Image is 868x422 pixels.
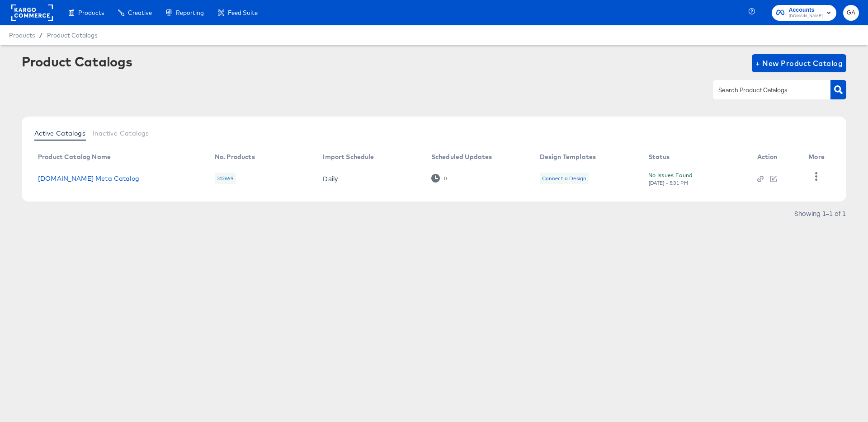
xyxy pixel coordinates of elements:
[540,153,596,160] div: Design Templates
[801,150,835,164] th: More
[843,5,859,21] button: GA
[752,54,846,72] button: + New Product Catalog
[641,150,750,164] th: Status
[750,150,802,164] th: Action
[431,153,492,160] div: Scheduled Updates
[47,32,97,39] a: Product Catalogs
[316,164,424,192] td: Daily
[542,175,586,182] div: Connect a Design
[38,153,111,160] div: Product Catalog Name
[35,32,47,39] span: /
[540,173,589,184] div: Connect a Design
[38,175,139,182] a: [DOMAIN_NAME] Meta Catalog
[323,153,374,160] div: Import Schedule
[22,54,132,69] div: Product Catalogs
[228,9,258,16] span: Feed Suite
[9,32,35,39] span: Products
[431,174,447,183] div: 0
[215,153,255,160] div: No. Products
[789,5,823,15] span: Accounts
[772,5,836,21] button: Accounts[DOMAIN_NAME]
[755,57,843,70] span: + New Product Catalog
[176,9,204,16] span: Reporting
[794,210,846,216] div: Showing 1–1 of 1
[34,130,85,137] span: Active Catalogs
[717,85,813,95] input: Search Product Catalogs
[789,13,823,20] span: [DOMAIN_NAME]
[93,130,149,137] span: Inactive Catalogs
[128,9,152,16] span: Creative
[443,175,447,182] div: 0
[215,173,236,184] div: 312669
[847,8,855,18] span: GA
[78,9,104,16] span: Products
